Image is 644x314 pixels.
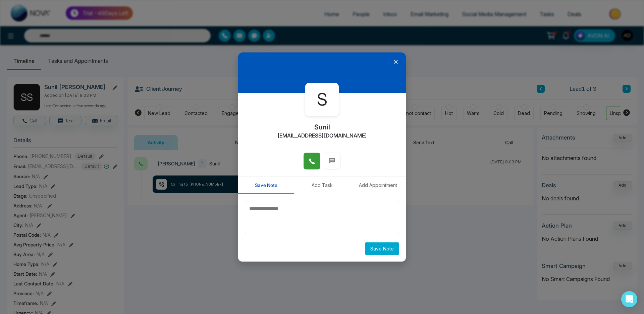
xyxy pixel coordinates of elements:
button: Save Note [238,176,294,194]
h2: [EMAIL_ADDRESS][DOMAIN_NAME] [277,132,367,139]
button: Add Task [294,176,350,194]
div: Open Intercom Messenger [621,291,637,307]
span: S [317,87,327,112]
button: Add Appointment [350,176,406,194]
button: Save Note [365,242,399,255]
h2: Sunil [314,123,330,131]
